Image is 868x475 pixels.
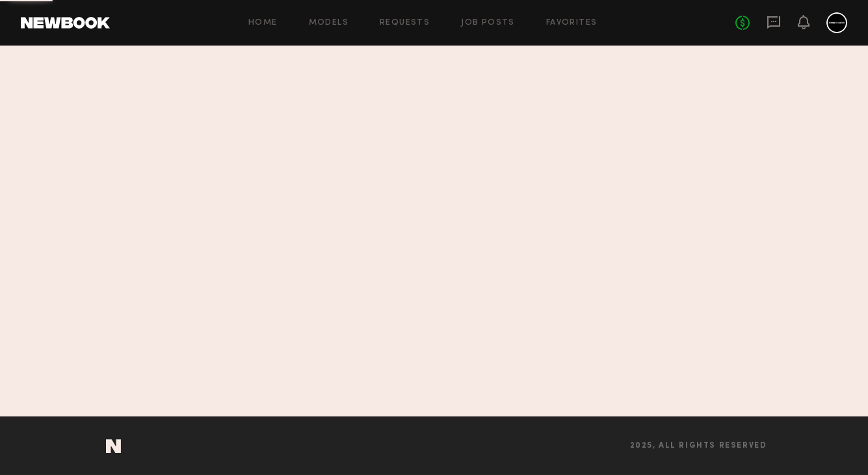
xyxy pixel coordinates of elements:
a: Requests [380,19,430,27]
a: Favorites [546,19,598,27]
a: Models [309,19,349,27]
a: Job Posts [461,19,515,27]
a: Home [248,19,278,27]
span: 2025, all rights reserved [630,442,767,450]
